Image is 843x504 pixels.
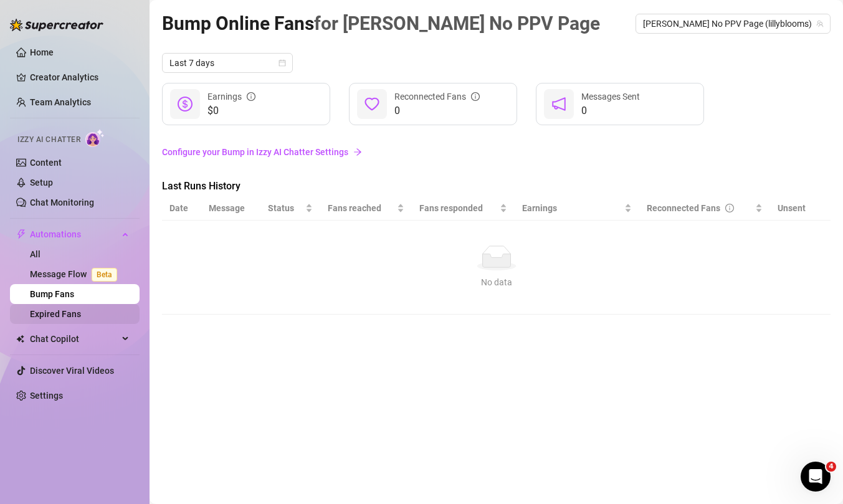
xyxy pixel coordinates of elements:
span: Automations [30,224,118,244]
th: Unsent [770,196,813,221]
a: Team Analytics [30,97,91,107]
span: 0 [581,103,640,118]
span: Chat Copilot [30,329,118,349]
span: for [PERSON_NAME] No PPV Page [314,12,600,34]
span: arrow-right [353,148,362,156]
span: info-circle [247,92,255,101]
a: Chat Monitoring [30,197,94,207]
span: Status [268,201,303,215]
img: Chat Copilot [16,335,24,343]
span: notification [551,97,566,112]
th: Message [201,196,261,221]
span: Lilly's No PPV Page (lillyblooms) [643,14,823,33]
span: 0 [394,103,480,118]
iframe: Intercom live chat [801,462,831,492]
th: Fans responded [412,196,515,221]
th: Earnings [515,196,639,221]
a: Configure your Bump in Izzy AI Chatter Settingsarrow-right [162,140,831,164]
span: Fans reached [328,201,394,215]
span: Last Runs History [162,179,371,194]
div: Reconnected Fans [394,90,480,103]
span: thunderbolt [16,229,26,239]
img: logo-BBDzfeDw.svg [10,19,103,31]
span: team [816,20,824,27]
span: Izzy AI Chatter [17,134,80,146]
a: Configure your Bump in Izzy AI Chatter Settings [162,145,831,159]
a: Settings [30,391,63,401]
a: Creator Analytics [30,67,130,87]
div: Reconnected Fans [647,201,753,215]
th: Status [260,196,320,221]
article: Bump Online Fans [162,9,600,38]
a: Setup [30,178,53,188]
span: info-circle [725,204,734,212]
span: Earnings [522,201,622,215]
a: Bump Fans [30,289,74,299]
span: 4 [826,462,836,472]
a: Content [30,158,62,168]
div: No data [174,275,818,289]
span: Last 7 days [169,54,285,72]
span: dollar [178,97,193,112]
span: Fans responded [419,201,497,215]
a: Message FlowBeta [30,269,122,279]
th: Fans reached [320,196,412,221]
span: Beta [92,268,117,282]
span: calendar [279,59,286,67]
div: Earnings [207,90,255,103]
span: info-circle [471,92,480,101]
a: All [30,249,40,259]
img: AI Chatter [85,129,105,147]
span: $0 [207,103,255,118]
th: Date [162,196,201,221]
span: Messages Sent [581,92,640,102]
a: Discover Viral Videos [30,366,114,376]
a: Home [30,47,54,57]
span: heart [364,97,379,112]
a: Expired Fans [30,309,81,319]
